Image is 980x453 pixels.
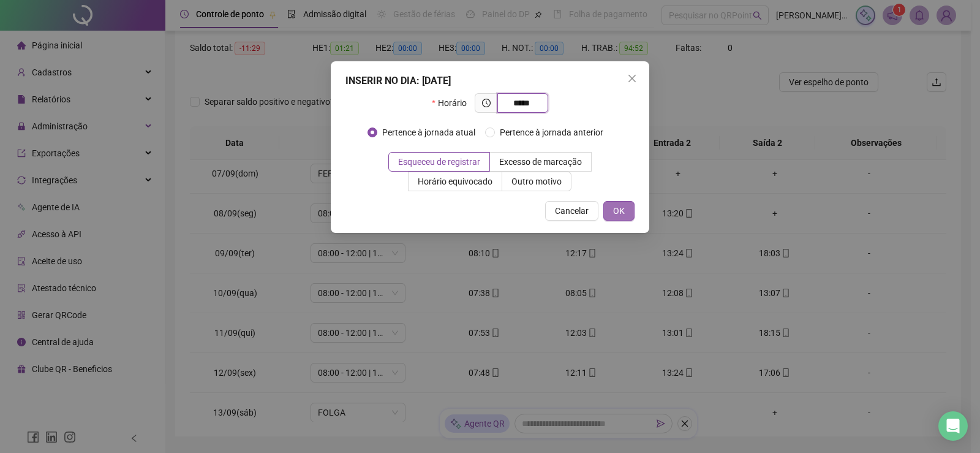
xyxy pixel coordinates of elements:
[622,69,642,88] button: Close
[627,74,637,83] span: close
[398,157,480,167] span: Esqueceu de registrar
[555,204,589,218] span: Cancelar
[938,411,968,441] div: Open Intercom Messenger
[418,177,492,186] span: Horário equivocado
[613,204,625,218] span: OK
[482,99,491,107] span: clock-circle
[499,157,582,167] span: Excesso de marcação
[345,74,635,88] div: INSERIR NO DIA : [DATE]
[495,126,608,139] span: Pertence à jornada anterior
[377,126,480,139] span: Pertence à jornada atual
[545,201,598,221] button: Cancelar
[603,201,635,221] button: OK
[432,93,474,113] label: Horário
[511,177,562,186] span: Outro motivo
